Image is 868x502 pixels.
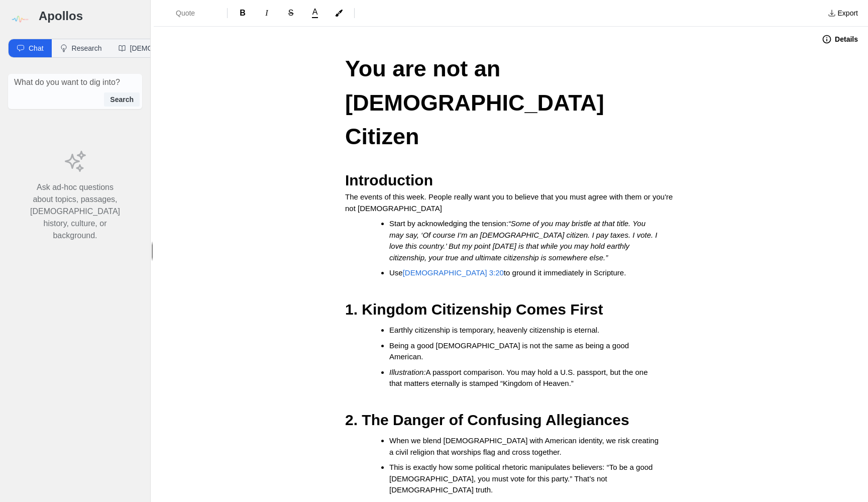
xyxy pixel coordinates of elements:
strong: 2. The Danger of Confusing Allegiances [345,412,629,428]
strong: 1. Kingdom Citizenship Comes First [345,301,603,318]
button: Details [816,31,864,47]
span: Start by acknowledging the tension: [389,219,508,228]
span: You are not an [DEMOGRAPHIC_DATA] Citizen [345,56,610,149]
span: Earthly citizenship is temporary, heavenly citizenship is eternal. [389,326,599,334]
span: A [312,8,318,16]
button: [DEMOGRAPHIC_DATA] [110,39,217,57]
button: Research [52,39,110,57]
em: Illustration: [389,368,426,376]
button: Format Bold [232,5,254,21]
span: I [265,9,268,17]
span: Being a good [DEMOGRAPHIC_DATA] is not the same as being a good American. [389,341,631,361]
span: A passport comparison. You may hold a U.S. passport, but the one that matters eternally is stampe... [389,368,650,388]
span: to ground it immediately in Scripture. [504,268,626,277]
h3: Apollos [39,8,142,24]
span: Quote [176,8,211,18]
button: Chat [9,39,52,57]
button: A [304,6,326,20]
span: B [240,9,246,17]
button: Format Italics [256,5,278,21]
button: Format Strikethrough [280,5,302,21]
button: Formatting Options [158,4,223,22]
p: Ask ad-hoc questions about topics, passages, [DEMOGRAPHIC_DATA] history, culture, or background. [30,181,120,242]
img: logo [8,8,31,31]
span: The events of this week. People really want you to believe that you must agree with them or you'r... [345,192,675,213]
span: S [288,9,294,17]
span: Use [389,268,403,277]
span: When we blend [DEMOGRAPHIC_DATA] with American identity, we risk creating a civil religion that w... [389,436,661,456]
button: Export [822,5,864,21]
span: This is exactly how some political rhetoric manipulates believers: “To be a good [DEMOGRAPHIC_DAT... [389,463,655,494]
a: [DEMOGRAPHIC_DATA] 3:20 [403,268,504,277]
em: “Some of you may bristle at that title. You may say, ‘Of course I’m an [DEMOGRAPHIC_DATA] citizen... [389,219,660,262]
button: Search [104,92,140,107]
strong: Introduction [345,172,433,188]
